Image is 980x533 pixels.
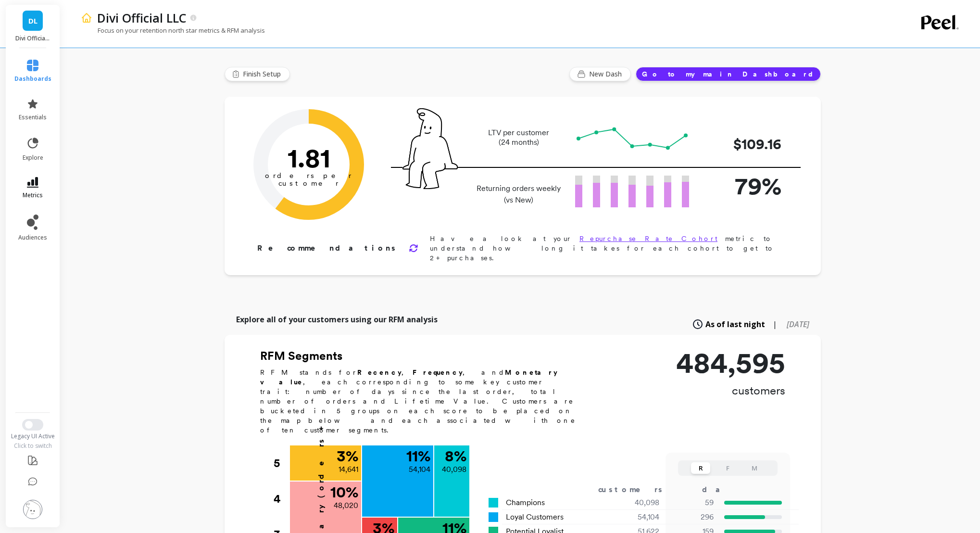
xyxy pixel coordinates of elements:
span: Finish Setup [243,69,284,79]
span: essentials [19,114,47,121]
div: customers [598,484,676,495]
tspan: customer [278,179,339,188]
p: Divi Official LLC [97,10,186,26]
div: 54,104 [603,511,671,523]
button: M [745,462,764,474]
p: Returning orders weekly (vs New) [474,183,564,206]
p: 79% [704,168,781,204]
p: 59 [671,497,714,508]
button: Switch to New UI [22,419,43,431]
img: pal seatted on line [402,108,458,189]
span: New Dash [589,69,625,79]
button: New Dash [569,67,631,81]
span: audiences [18,234,47,241]
p: Focus on your retention north star metrics & RFM analysis [81,26,265,35]
div: 5 [274,445,289,481]
p: 48,020 [334,500,358,511]
button: R [691,462,710,474]
span: DL [28,15,38,26]
img: header icon [81,12,92,24]
div: 40,098 [603,497,671,508]
span: | [773,318,777,330]
div: Legacy UI Active [5,432,61,440]
b: Frequency [413,368,463,376]
span: [DATE] [787,319,809,330]
p: 10 % [330,484,358,500]
span: dashboards [14,75,51,83]
button: Go to my main Dashboard [636,67,821,81]
p: 8 % [445,448,466,464]
div: days [702,484,741,495]
span: Loyal Customers [506,511,564,523]
tspan: orders per [265,171,352,180]
h2: RFM Segments [260,348,587,364]
img: profile picture [23,500,42,519]
p: 296 [671,511,714,523]
span: explore [23,154,43,162]
p: 40,098 [442,464,466,475]
span: metrics [23,191,43,199]
button: Finish Setup [225,67,290,81]
span: As of last night [705,318,765,330]
p: LTV per customer (24 months) [474,128,564,147]
p: customers [676,383,785,398]
p: 484,595 [676,348,785,377]
p: $109.16 [704,133,781,155]
p: Have a look at your metric to understand how long it takes for each cohort to get to 2+ purchases. [430,234,790,263]
p: 11 % [406,448,430,464]
p: Recommendations [257,242,397,254]
b: Recency [357,368,402,376]
span: Champions [506,497,545,508]
p: Explore all of your customers using our RFM analysis [236,314,438,325]
button: F [718,462,737,474]
p: 3 % [337,448,358,464]
div: 4 [274,481,289,517]
text: 1.81 [288,142,330,174]
div: Click to switch [5,442,61,450]
p: 14,641 [339,464,358,475]
p: RFM stands for , , and , each corresponding to some key customer trait: number of days since the ... [260,368,587,435]
a: Repurchase Rate Cohort [579,235,717,242]
p: 54,104 [409,464,430,475]
p: Divi Official LLC [15,35,50,42]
